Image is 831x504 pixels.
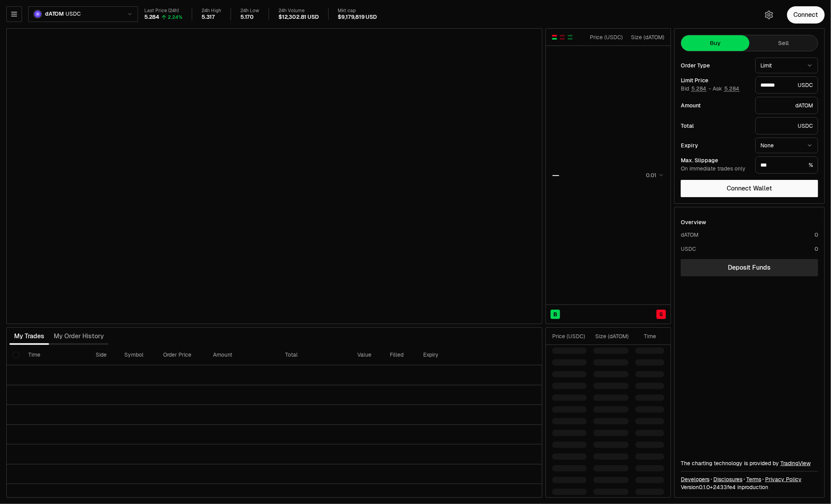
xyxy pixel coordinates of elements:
div: 2.24% [168,14,182,20]
a: Terms [746,475,761,483]
div: 5.317 [202,14,215,21]
a: Disclosures [713,475,742,483]
div: Price ( USDC ) [588,33,623,41]
div: USDC [681,245,696,253]
th: Order Price [157,345,207,365]
a: TradingView [780,460,811,467]
button: 5.284 [691,85,707,92]
th: Total [279,345,351,365]
th: Time [22,345,89,365]
button: Sell [749,35,818,51]
button: Connect [787,6,825,24]
span: B [553,310,557,318]
button: Connect Wallet [681,180,818,197]
div: 24h Volume [278,8,318,14]
div: Size ( dATOM ) [629,33,664,41]
div: $9,179,819 USD [338,14,377,21]
div: Amount [681,103,749,108]
span: S [659,310,663,318]
button: None [755,138,818,153]
div: Overview [681,218,706,226]
a: Deposit Funds [681,259,818,276]
th: Amount [207,345,279,365]
iframe: Financial Chart [7,29,542,324]
th: Expiry [417,345,482,365]
th: Side [89,345,118,365]
th: Symbol [118,345,157,365]
button: Limit [755,58,818,73]
button: Select all [13,352,19,358]
span: USDC [65,11,80,18]
div: Total [681,123,749,129]
div: Expiry [681,143,749,148]
div: 0 [815,245,818,253]
button: 0.01 [644,170,664,180]
span: Bid - [681,85,711,92]
div: — [552,170,559,181]
div: Limit Price [681,78,749,83]
div: Size ( dATOM ) [593,332,629,340]
span: Ask [713,85,740,92]
div: Max. Slippage [681,158,749,163]
div: Price ( USDC ) [552,332,587,340]
span: dATOM [45,11,64,18]
div: 24h Low [240,8,259,14]
div: Mkt cap [338,8,377,14]
button: Show Buy Orders Only [567,34,573,40]
button: Buy [681,35,749,51]
button: Show Sell Orders Only [559,34,566,40]
button: My Trades [9,328,49,344]
div: dATOM [755,97,818,114]
div: % [755,156,818,174]
a: Developers [681,475,709,483]
div: Order Type [681,63,749,68]
div: 5.284 [144,14,159,21]
div: 5.170 [240,14,254,21]
div: Version 0.1.0 + in production [681,483,818,491]
button: Show Buy and Sell Orders [551,34,558,40]
div: 24h High [202,8,221,14]
div: USDC [755,117,818,134]
div: $12,302.81 USD [278,14,318,21]
span: 2433fe4b4f3780576893ee9e941d06011a76ee7a [713,484,736,491]
div: The charting technology is provided by [681,459,818,467]
div: 0 [815,231,818,239]
button: My Order History [49,328,109,344]
th: Filled [384,345,417,365]
div: Last Price (24h) [144,8,182,14]
div: On immediate trades only [681,165,749,172]
div: Time [635,332,656,340]
div: USDC [755,76,818,94]
th: Value [351,345,384,365]
div: dATOM [681,231,698,239]
img: dATOM.svg [33,10,42,18]
a: Privacy Policy [765,475,802,483]
button: 5.284 [724,85,740,92]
